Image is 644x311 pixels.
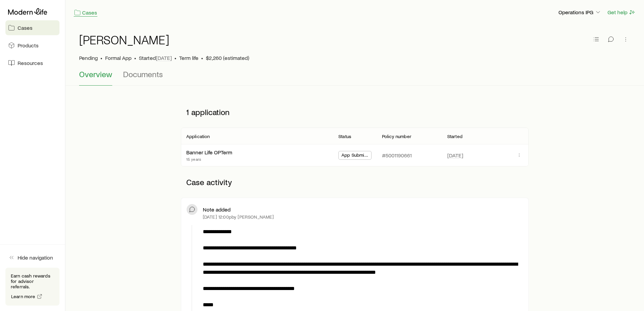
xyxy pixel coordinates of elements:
[100,54,102,61] span: •
[206,54,249,61] span: $2,260 (estimated)
[341,152,368,159] span: App Submitted
[447,134,462,139] p: Started
[201,54,203,61] span: •
[179,54,198,61] span: Term life
[5,38,59,53] a: Products
[558,9,601,16] p: Operations IPG
[186,134,210,139] p: Application
[203,214,274,220] p: [DATE] 12:00p by [PERSON_NAME]
[558,8,602,17] button: Operations IPG
[79,54,98,61] p: Pending
[105,54,132,61] span: Formal App
[123,69,163,79] span: Documents
[79,69,630,86] div: Case details tabs
[18,254,53,261] span: Hide navigation
[382,134,411,139] p: Policy number
[607,8,636,16] button: Get help
[79,69,112,79] span: Overview
[18,42,39,49] span: Products
[5,55,59,70] a: Resources
[134,54,136,61] span: •
[139,54,172,61] p: Started
[156,54,172,61] span: [DATE]
[74,9,97,17] a: Cases
[5,268,59,306] div: Earn cash rewards for advisor referrals.Learn more
[203,206,231,213] p: Note added
[11,294,35,299] span: Learn more
[181,102,529,122] p: 1 application
[338,134,351,139] p: Status
[186,156,232,162] p: 15 years
[186,149,232,155] a: Banner Life OPTerm
[447,152,463,159] span: [DATE]
[186,149,232,156] div: Banner Life OPTerm
[382,152,412,159] p: #5001190661
[79,33,169,46] h1: [PERSON_NAME]
[181,172,529,192] p: Case activity
[11,273,54,289] p: Earn cash rewards for advisor referrals.
[5,20,59,35] a: Cases
[18,24,32,31] span: Cases
[18,60,43,66] span: Resources
[174,54,176,61] span: •
[5,250,59,265] button: Hide navigation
